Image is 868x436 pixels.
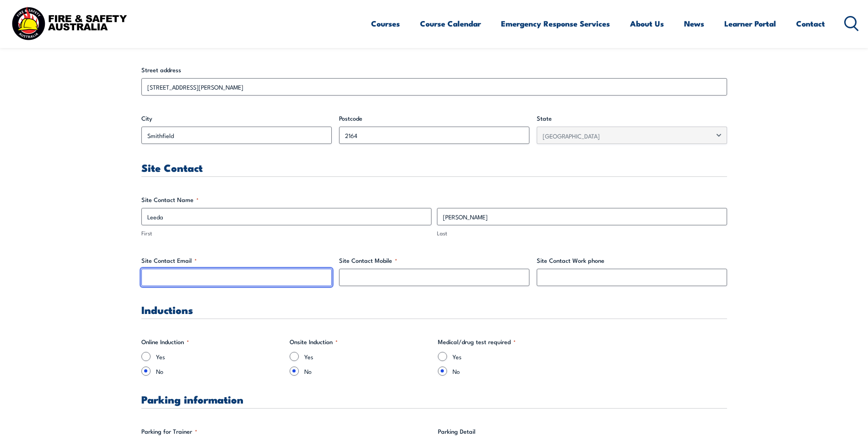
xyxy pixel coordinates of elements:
label: Site Contact Work phone [537,256,727,265]
a: News [684,11,704,36]
label: Postcode [339,114,529,123]
label: Street address [141,65,727,74]
label: Site Contact Mobile [339,256,529,265]
legend: Site Contact Name [141,195,199,204]
label: Yes [304,352,431,361]
h3: Parking information [141,394,727,404]
label: No [453,367,579,376]
label: Yes [453,352,579,361]
label: City [141,114,332,123]
label: Yes [156,352,282,361]
a: About Us [630,11,664,36]
label: Last [437,229,727,238]
label: Parking Detail [438,427,727,436]
h3: Site Contact [141,162,727,173]
a: Course Calendar [420,11,481,36]
label: First [141,229,431,238]
label: Site Contact Email [141,256,332,265]
h3: Inductions [141,304,727,315]
label: No [156,367,282,376]
a: Learner Portal [724,11,776,36]
legend: Online Induction [141,337,189,346]
legend: Medical/drug test required [438,337,516,346]
label: State [537,114,727,123]
a: Contact [796,11,825,36]
a: Emergency Response Services [501,11,610,36]
label: No [304,367,431,376]
legend: Parking for Trainer [141,427,197,436]
a: Courses [371,11,400,36]
legend: Onsite Induction [290,337,338,346]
